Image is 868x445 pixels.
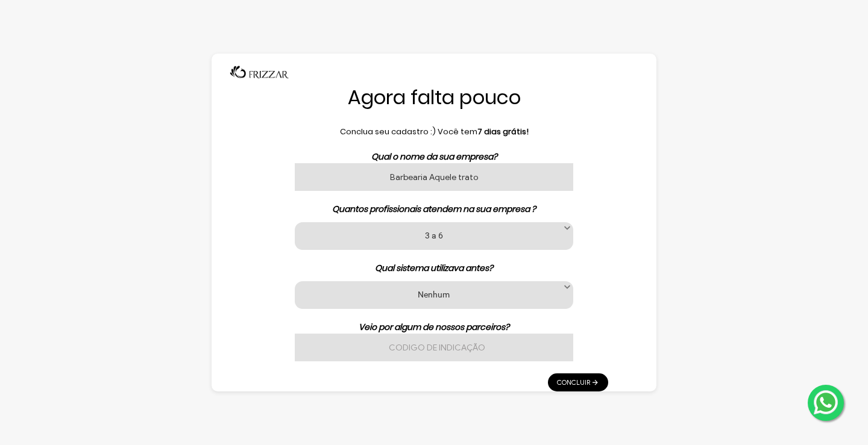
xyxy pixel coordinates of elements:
p: Qual o nome da sua empresa? [260,151,608,163]
h1: Agora falta pouco [260,85,608,110]
b: 7 dias grátis! [477,126,529,137]
ul: Pagination [548,367,608,391]
a: Concluir [548,373,608,391]
p: Veio por algum de nossos parceiros? [260,321,608,334]
img: whatsapp.png [811,388,840,417]
p: Conclua seu cadastro :) Você tem [260,126,608,138]
input: Nome da sua empresa [295,163,573,191]
p: Qual sistema utilizava antes? [260,262,608,275]
label: 3 a 6 [310,229,558,241]
label: Nenhum [310,288,558,300]
input: Codigo de indicação [295,334,573,361]
p: Quantos profissionais atendem na sua empresa ? [260,203,608,216]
